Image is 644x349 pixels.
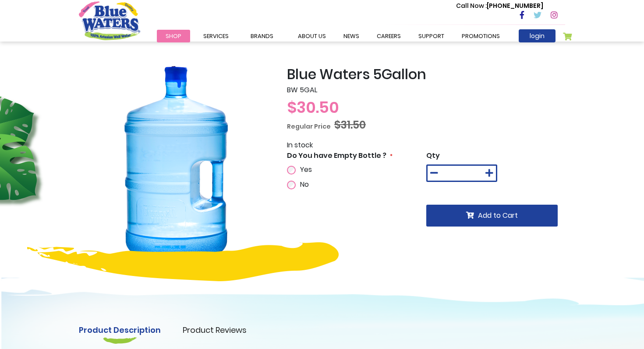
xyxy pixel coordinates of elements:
span: Brands [251,32,273,40]
a: News [335,30,368,42]
a: about us [289,30,335,42]
a: careers [368,30,410,42]
a: Product Description [79,324,161,336]
span: Call Now : [456,1,487,10]
p: [PHONE_NUMBER] [456,1,543,10]
span: Yes [300,164,312,174]
a: support [410,30,453,42]
span: Shop [166,32,181,40]
img: yellow-design.png [27,242,339,281]
span: Add to Cart [478,210,518,220]
span: In stock [287,140,313,150]
span: Qty [426,150,440,161]
h2: Blue Waters 5Gallon [287,66,565,83]
p: BW 5GAL [287,85,565,95]
a: Promotions [453,30,509,42]
span: Regular Price [287,122,331,131]
span: Services [203,32,229,40]
a: Product Reviews [183,324,247,336]
img: Blue_Waters_5Gallon_1_20.png [79,66,274,261]
span: $30.50 [287,96,339,119]
a: store logo [79,1,140,40]
span: Do You have Empty Bottle ? [287,150,386,161]
button: Add to Cart [426,205,558,227]
span: No [300,179,309,189]
span: $31.50 [334,118,366,132]
a: login [519,29,556,42]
